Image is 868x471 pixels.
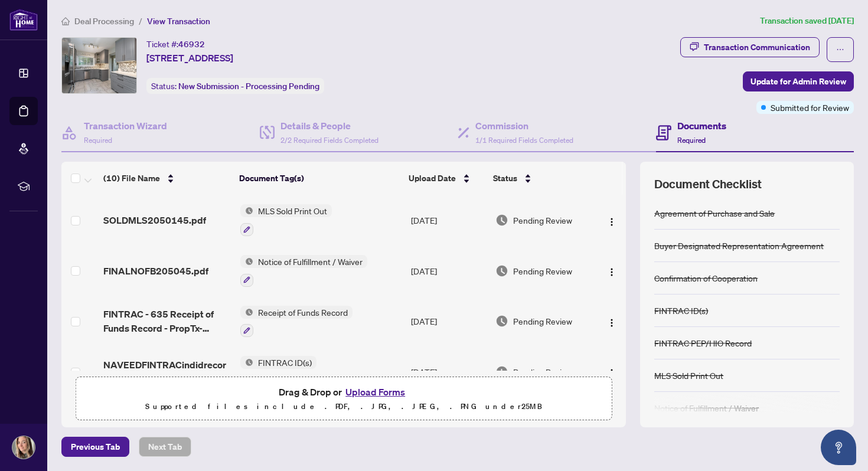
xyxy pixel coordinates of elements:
[74,16,134,27] span: Deal Processing
[253,356,316,369] span: FINTRAC ID(s)
[280,119,378,133] h4: Details & People
[240,306,253,319] img: Status Icon
[654,272,758,284] div: Confirmation of Cooperation
[62,38,136,93] img: IMG-W12236449_1.jpg
[654,207,775,220] div: Agreement of Purchase and Sale
[602,362,621,381] button: Logo
[147,16,210,27] span: View Transaction
[475,136,573,145] span: 1/1 Required Fields Completed
[240,255,253,268] img: Status Icon
[654,176,762,192] span: Document Checklist
[103,213,206,227] span: SOLDMLS2050145.pdf
[513,214,572,227] span: Pending Review
[84,119,167,133] h4: Transaction Wizard
[750,72,846,91] span: Update for Admin Review
[495,315,508,328] img: Document Status
[234,162,404,195] th: Document Tag(s)
[513,315,572,328] span: Pending Review
[602,261,621,280] button: Logo
[495,214,508,227] img: Document Status
[488,162,593,195] th: Status
[404,162,488,195] th: Upload Date
[139,14,142,28] li: /
[771,101,849,114] span: Submitted for Review
[677,119,726,133] h4: Documents
[513,264,572,277] span: Pending Review
[704,38,810,57] div: Transaction Communication
[607,267,616,277] img: Logo
[240,356,253,369] img: Status Icon
[513,365,572,378] span: Pending Review
[495,264,508,277] img: Document Status
[253,306,353,319] span: Receipt of Funds Record
[654,304,708,317] div: FINTRAC ID(s)
[493,172,517,185] span: Status
[602,211,621,230] button: Logo
[253,204,332,217] span: MLS Sold Print Out
[654,369,723,382] div: MLS Sold Print Out
[253,255,367,268] span: Notice of Fulfillment / Waiver
[178,81,319,91] span: New Submission - Processing Pending
[406,195,491,246] td: [DATE]
[139,437,191,457] button: Next Tab
[146,78,324,94] div: Status:
[146,51,233,65] span: [STREET_ADDRESS]
[654,239,824,252] div: Buyer Designated Representation Agreement
[495,365,508,378] img: Document Status
[71,437,120,456] span: Previous Tab
[836,45,844,54] span: ellipsis
[103,358,230,386] span: NAVEEDFINTRACindidrecord.pdf
[602,312,621,331] button: Logo
[279,384,409,400] span: Drag & Drop or
[240,356,376,388] button: Status IconFINTRAC ID(s)
[406,246,491,296] td: [DATE]
[680,37,820,57] button: Transaction Communication
[76,377,611,421] span: Drag & Drop orUpload FormsSupported files include .PDF, .JPG, .JPEG, .PNG under25MB
[103,307,230,335] span: FINTRAC - 635 Receipt of Funds Record - PropTx-OREA_[DATE] 13_49_20.pdf
[103,264,208,278] span: FINALNOFB205045.pdf
[240,204,332,236] button: Status IconMLS Sold Print Out
[178,39,205,50] span: 46932
[240,204,253,217] img: Status Icon
[9,9,38,31] img: logo
[607,217,616,227] img: Logo
[342,384,409,400] button: Upload Forms
[743,71,854,91] button: Update for Admin Review
[61,437,129,457] button: Previous Tab
[677,136,706,145] span: Required
[84,136,112,145] span: Required
[240,255,367,287] button: Status IconNotice of Fulfillment / Waiver
[406,346,491,397] td: [DATE]
[406,296,491,347] td: [DATE]
[103,172,160,185] span: (10) File Name
[760,14,854,28] article: Transaction saved [DATE]
[99,162,234,195] th: (10) File Name
[12,436,35,459] img: Profile Icon
[409,172,456,185] span: Upload Date
[654,336,752,349] div: FINTRAC PEP/HIO Record
[83,400,604,414] p: Supported files include .PDF, .JPG, .JPEG, .PNG under 25 MB
[240,306,353,338] button: Status IconReceipt of Funds Record
[61,17,70,25] span: home
[280,136,378,145] span: 2/2 Required Fields Completed
[821,430,856,465] button: Open asap
[607,318,616,328] img: Logo
[607,368,616,378] img: Logo
[475,119,573,133] h4: Commission
[146,37,205,51] div: Ticket #:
